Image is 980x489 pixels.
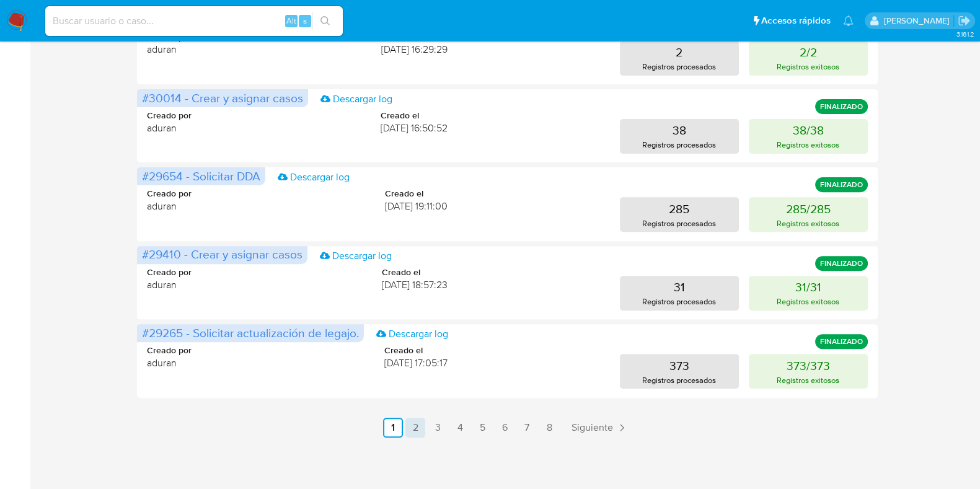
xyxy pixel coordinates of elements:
a: Salir [958,14,971,27]
button: search-icon [312,12,338,30]
input: Buscar usuario o caso... [45,13,343,29]
p: agustin.duran@mercadolibre.com [883,15,953,27]
span: Accesos rápidos [761,14,831,27]
span: Alt [286,15,296,27]
span: s [303,15,307,27]
a: Notificaciones [843,15,854,26]
span: 3.161.2 [956,29,974,39]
